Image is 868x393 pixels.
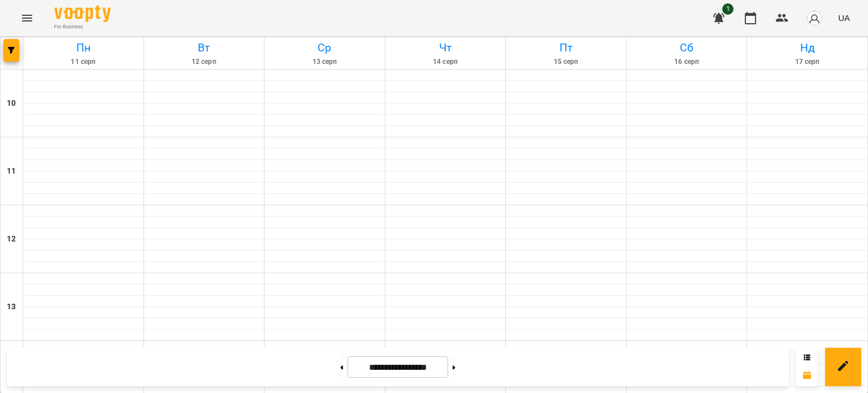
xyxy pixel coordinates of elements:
[749,57,866,67] h6: 17 серп
[387,57,504,67] h6: 14 серп
[834,7,854,28] button: UA
[266,39,383,57] h6: Ср
[7,97,16,110] h6: 10
[146,39,263,57] h6: Вт
[54,23,111,31] span: For Business
[25,39,142,57] h6: Пн
[54,6,111,22] img: Voopty Logo
[7,233,16,245] h6: 12
[507,57,624,67] h6: 15 серп
[722,3,734,15] span: 1
[14,5,41,32] button: Menu
[25,57,142,67] h6: 11 серп
[628,39,745,57] h6: Сб
[146,57,263,67] h6: 12 серп
[806,10,822,26] img: avatar_s.png
[628,57,745,67] h6: 16 серп
[749,39,866,57] h6: Нд
[7,165,16,178] h6: 11
[387,39,504,57] h6: Чт
[838,12,850,24] span: UA
[507,39,624,57] h6: Пт
[7,301,16,313] h6: 13
[266,57,383,67] h6: 13 серп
